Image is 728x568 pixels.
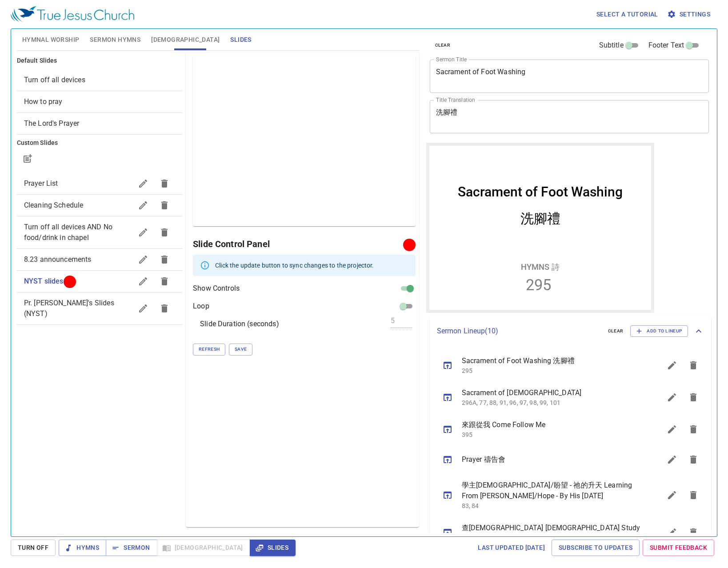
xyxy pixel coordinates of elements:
[24,255,92,264] span: 8.23 announcements
[24,299,114,318] span: Pr. Andrew's Slides (NYST)
[430,316,712,346] div: Sermon Lineup(10)clearAdd to Lineup
[17,138,182,148] h6: Custom Slides
[151,34,220,45] span: [DEMOGRAPHIC_DATA]
[636,327,682,335] span: Add to Lineup
[193,344,225,355] button: Refresh
[17,91,182,112] div: How to pray
[478,542,545,553] span: Last updated [DATE]
[24,119,80,128] span: [object Object]
[230,34,251,45] span: Slides
[17,173,182,194] div: Prayer List
[193,301,209,312] p: Loop
[426,143,654,313] iframe: from-child
[90,34,140,45] span: Sermon Hymns
[462,523,640,533] span: 查[DEMOGRAPHIC_DATA] [DEMOGRAPHIC_DATA] Study
[643,540,714,556] a: Submit Feedback
[462,356,640,366] span: Sacrament of Foot Washing 洗腳禮
[462,398,640,407] p: 296A, 77, 88, 91, 96, 97, 98, 99, 101
[462,454,640,465] span: Prayer 禱告會
[257,542,288,553] span: Slides
[608,327,624,335] span: clear
[66,542,99,553] span: Hymns
[596,9,658,20] span: Select a tutorial
[24,76,85,84] span: [object Object]
[462,420,640,430] span: 來跟從我 Come Follow Me
[22,34,80,45] span: Hymnal Worship
[17,249,182,270] div: 8.23 announcements
[24,201,84,209] span: Cleaning Schedule
[436,68,703,84] textarea: Sacrament of Foot Washing
[650,542,707,553] span: Submit Feedback
[24,223,112,242] span: Turn off all devices AND No food/drink in chapel
[193,283,240,294] p: Show Controls
[603,326,629,336] button: clear
[250,540,296,556] button: Slides
[235,345,247,353] span: Save
[648,40,684,51] span: Footer Text
[474,540,548,556] a: Last updated [DATE]
[106,540,157,556] button: Sermon
[436,108,703,125] textarea: 洗腳禮
[630,325,688,337] button: Add to Lineup
[229,344,252,355] button: Save
[11,540,56,556] button: Turn Off
[462,388,640,398] span: Sacrament of [DEMOGRAPHIC_DATA]
[59,540,106,556] button: Hymns
[462,480,640,501] span: 學主[DEMOGRAPHIC_DATA]/盼望 - 祂的升天 Learning From [PERSON_NAME]/Hope - By His [DATE]
[17,113,182,134] div: The Lord's Prayer
[665,6,714,23] button: Settings
[17,69,182,91] div: Turn off all devices
[669,9,710,20] span: Settings
[437,326,601,336] p: Sermon Lineup ( 10 )
[599,40,624,51] span: Subtitle
[17,271,182,292] div: NYST slides
[18,542,48,553] span: Turn Off
[559,542,632,553] span: Subscribe to Updates
[430,40,456,51] button: clear
[462,366,640,375] p: 295
[17,292,182,324] div: Pr. [PERSON_NAME]'s Slides (NYST)
[552,540,640,556] a: Subscribe to Updates
[24,97,63,106] span: [object Object]
[435,41,451,49] span: clear
[462,501,640,510] p: 83, 84
[193,237,406,251] h6: Slide Control Panel
[24,277,64,285] span: NYST slides
[200,319,279,329] p: Slide Duration (seconds)
[593,6,662,23] button: Select a tutorial
[17,216,182,248] div: Turn off all devices AND No food/drink in chapel
[17,56,182,66] h6: Default Slides
[199,345,220,353] span: Refresh
[11,6,134,22] img: True Jesus Church
[17,195,182,216] div: Cleaning Schedule
[24,179,58,188] span: Prayer List
[462,430,640,439] p: 395
[215,257,374,273] div: Click the update button to sync changes to the projector.
[113,542,150,553] span: Sermon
